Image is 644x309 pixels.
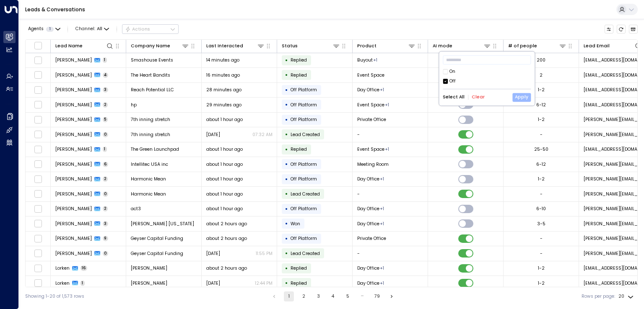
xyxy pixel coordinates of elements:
a: Leads & Conversations [25,6,85,13]
div: • [285,70,288,80]
div: • [285,55,288,66]
span: Toggle select row [34,205,42,213]
span: Toggle select row [34,279,42,287]
span: 5 [103,117,108,122]
span: about 2 hours ago [206,265,247,271]
span: Harmonic Mean [131,191,166,197]
span: Toggle select row [34,56,42,64]
span: 0 [103,251,109,256]
span: 7th inning stretch [131,131,170,138]
span: Day Office [357,221,379,227]
span: Nicole Woodbury [55,57,92,63]
div: Lead Name [55,42,114,50]
div: 1-2 [538,176,545,182]
span: 16 minutes ago [206,72,240,78]
span: Replied [291,280,307,286]
div: • [285,174,288,185]
div: Company Name [131,42,170,50]
div: Company Name [131,42,190,50]
div: Actions [125,26,151,32]
div: AI mode [433,42,452,50]
nav: pagination navigation [269,291,397,301]
div: Private Office [380,176,384,182]
div: • [285,114,288,125]
div: • [285,233,288,244]
span: 3 [103,87,109,93]
button: Clear [472,95,485,100]
button: Apply [512,93,531,102]
button: Channel:All [73,25,112,33]
span: Off Platform [291,116,317,123]
button: Go to page 2 [299,291,309,301]
div: 6-12 [536,102,546,108]
span: 1 [103,147,107,152]
span: Day Office [357,265,379,271]
span: Kamron Saniee [55,176,92,182]
span: Aug 31, 2025 [206,280,220,286]
span: 3 [103,221,109,227]
span: Agents [28,27,44,31]
span: 9 [103,236,109,241]
span: Toggle select row [34,234,42,242]
span: Lorken [55,265,70,271]
span: 2 [103,102,108,108]
span: Sep 29, 2025 [206,250,220,257]
span: about 1 hour ago [206,146,243,152]
span: Lead Created [291,250,320,257]
span: Replied [291,146,307,152]
div: Private Office [385,146,389,152]
div: Showing 1-20 of 1,573 rows [25,293,84,300]
span: Day Office [357,280,379,286]
div: … [357,291,367,301]
div: 25-50 [534,146,548,152]
div: Off [449,78,456,85]
div: 20 [618,291,635,301]
span: Refresh [617,25,626,34]
span: Event Space [357,102,384,108]
span: 29 minutes ago [206,102,241,108]
span: Intellitec USA inc [131,161,168,167]
p: 12:44 PM [255,280,273,286]
span: 0 [103,191,109,197]
span: Robert Leng [55,250,92,257]
div: - [540,250,543,257]
div: Product [357,42,416,50]
span: hp [131,102,137,108]
span: Toggle select row [34,101,42,109]
div: 6-10 [536,206,546,212]
span: Toggle select row [34,131,42,139]
span: Toggle select row [34,145,42,153]
span: Day Office [357,206,379,212]
span: Replied [291,265,307,271]
span: Replied [291,57,307,63]
span: 1 [46,27,54,32]
div: Last Interacted [206,42,243,50]
div: Off [443,78,531,85]
span: Won [291,221,300,227]
span: Manno [131,265,167,271]
span: 14 minutes ago [206,57,239,63]
span: Harmonic Mean [131,176,166,182]
span: Off Platform [291,235,317,242]
div: Lead Name [55,42,83,50]
button: Go to page 5 [343,291,353,301]
div: # of people [508,42,567,50]
div: Meeting Room [385,102,389,108]
span: act3 [131,206,141,212]
button: Go to page 79 [372,291,382,301]
label: Rows per page: [582,293,615,300]
span: Private Office [357,116,386,123]
button: Customize [605,25,614,34]
span: jeff block [55,131,92,138]
span: 7th inning stretch [131,116,170,123]
div: • [285,85,288,95]
div: • [285,188,288,199]
div: - [540,191,543,197]
div: • [285,159,288,170]
span: about 2 hours ago [206,221,247,227]
span: Manno [131,280,167,286]
span: Geyser Capital Funding [131,250,183,257]
span: Off Platform [291,161,317,167]
div: 6-12 [536,161,546,167]
span: Maryhan Abdelazim [55,87,92,93]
